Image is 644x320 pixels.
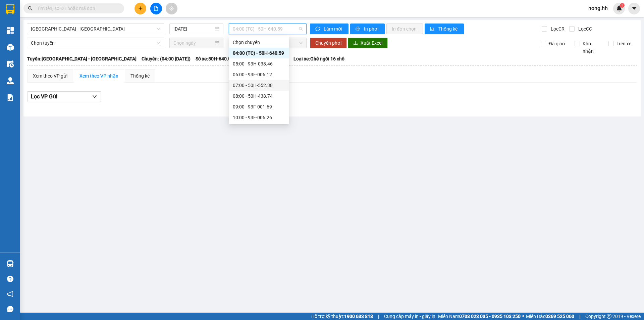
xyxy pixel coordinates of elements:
[233,114,285,121] div: 10:00 - 93F-006.26
[233,92,285,100] div: 08:00 - 50H-438.74
[37,5,116,12] input: Tìm tên, số ĐT hoặc mã đơn
[6,6,74,22] div: VP [GEOGRAPHIC_DATA]
[233,39,285,46] div: Chọn chuyến
[142,55,191,62] span: Chuyến: (04:00 [DATE])
[233,71,285,78] div: 06:00 - 93F-006.12
[356,27,361,32] span: printer
[350,24,385,34] button: printerIn phơi
[378,313,379,320] span: |
[233,103,285,110] div: 09:00 - 93F-001.69
[459,314,521,319] strong: 0708 023 035 - 0935 103 250
[135,3,146,14] button: plus
[31,38,160,48] span: Chọn tuyến
[229,37,289,48] div: Chọn chuyến
[92,94,97,99] span: down
[344,314,373,319] strong: 1900 633 818
[430,27,436,32] span: bar-chart
[364,25,379,33] span: In phơi
[310,24,348,34] button: syncLàm mới
[196,55,233,62] span: Số xe: 50H-640.59
[7,60,14,67] img: warehouse-icon
[616,5,622,11] img: icon-new-feature
[33,72,67,80] div: Xem theo VP gửi
[31,92,57,101] span: Lọc VP Gửi
[546,40,568,47] span: Đã giao
[315,27,321,32] span: sync
[6,6,16,13] span: Gửi:
[7,260,14,267] img: warehouse-icon
[7,27,14,34] img: dashboard-icon
[348,38,388,48] button: downloadXuất Excel
[522,315,524,318] span: ⚪️
[150,3,162,14] button: file-add
[384,313,436,320] span: Cung cấp máy in - giấy in:
[78,35,88,42] span: DĐ:
[607,314,611,319] span: copyright
[324,25,343,33] span: Làm mới
[386,24,423,34] button: In đơn chọn
[438,25,459,33] span: Thống kê
[7,276,13,282] span: question-circle
[631,5,637,11] span: caret-down
[233,82,285,89] div: 07:00 - 50H-552.38
[7,77,14,84] img: warehouse-icon
[545,314,574,319] strong: 0369 525 060
[310,38,347,48] button: Chuyển phơi
[548,25,566,33] span: Lọc CR
[173,39,213,47] input: Chọn ngày
[173,25,213,33] input: 13/10/2025
[579,313,580,320] span: |
[621,3,623,8] span: 1
[5,48,15,55] span: CR :
[79,72,118,80] div: Xem theo VP nhận
[233,60,285,67] div: 05:00 - 93H-038.46
[5,47,75,55] div: 30.000
[169,6,174,11] span: aim
[6,4,14,14] img: logo-vxr
[425,24,464,34] button: bar-chartThống kê
[7,44,14,51] img: warehouse-icon
[28,6,33,11] span: search
[583,4,613,12] span: hong.hh
[580,40,603,55] span: Kho nhận
[233,24,303,34] span: 04:00 (TC) - 50H-640.59
[620,3,625,8] sup: 1
[438,313,521,320] span: Miền Nam
[78,6,147,22] div: VP [GEOGRAPHIC_DATA]
[78,6,95,13] span: Nhận:
[526,313,574,320] span: Miền Bắc
[233,49,285,57] div: 04:00 (TC) - 50H-640.59
[154,6,158,11] span: file-add
[311,313,373,320] span: Hỗ trợ kỹ thuật:
[27,56,137,61] b: Tuyến: [GEOGRAPHIC_DATA] - [GEOGRAPHIC_DATA]
[614,40,634,47] span: Trên xe
[31,24,160,34] span: Sài Gòn - Lộc Ninh
[7,291,13,297] span: notification
[88,31,136,43] span: nhi dong 2
[7,306,13,312] span: message
[293,55,344,62] span: Loại xe: Ghế ngồi 16 chỗ
[78,22,147,31] div: 0359179592
[7,94,14,101] img: solution-icon
[130,72,150,80] div: Thống kê
[166,3,177,14] button: aim
[628,3,640,14] button: caret-down
[576,25,593,33] span: Lọc CC
[138,6,143,11] span: plus
[27,91,101,102] button: Lọc VP Gửi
